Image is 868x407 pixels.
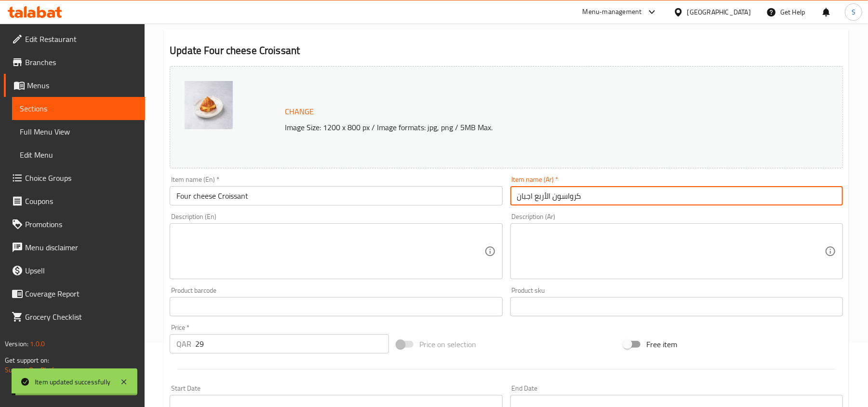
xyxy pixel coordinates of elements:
[852,7,855,17] span: S
[25,288,137,299] span: Coverage Report
[25,56,137,68] span: Branches
[4,51,145,74] a: Branches
[646,339,677,350] span: Free item
[25,218,137,230] span: Promotions
[281,122,763,133] p: Image Size: 1200 x 800 px / Image formats: jpg, png / 5MB Max.
[687,7,751,17] div: [GEOGRAPHIC_DATA]
[5,338,28,350] span: Version:
[27,80,137,91] span: Menus
[4,74,145,97] a: Menus
[20,126,137,137] span: Full Menu View
[5,364,66,376] a: Support.OpsPlatform
[510,186,843,205] input: Enter name Ar
[25,242,137,253] span: Menu disclaimer
[185,81,233,129] img: four_cheese_croissant638954367604986430.jpg
[4,166,145,190] a: Choice Groups
[25,311,137,323] span: Grocery Checklist
[4,213,145,236] a: Promotions
[176,338,191,350] p: QAR
[25,265,137,276] span: Upsell
[30,338,45,350] span: 1.0.0
[12,143,145,166] a: Edit Menu
[170,186,502,205] input: Enter name En
[12,120,145,143] a: Full Menu View
[4,305,145,328] a: Grocery Checklist
[170,297,502,316] input: Please enter product barcode
[285,105,314,119] span: Change
[195,334,389,353] input: Please enter price
[419,339,476,350] span: Price on selection
[4,236,145,259] a: Menu disclaimer
[25,172,137,184] span: Choice Groups
[5,354,49,366] span: Get support on:
[4,259,145,282] a: Upsell
[510,297,843,316] input: Please enter product sku
[25,195,137,207] span: Coupons
[4,282,145,305] a: Coverage Report
[20,149,137,161] span: Edit Menu
[20,103,137,114] span: Sections
[583,6,642,18] div: Menu-management
[281,102,318,122] button: Change
[4,27,145,51] a: Edit Restaurant
[25,33,137,45] span: Edit Restaurant
[35,377,110,387] div: Item updated successfully
[12,97,145,120] a: Sections
[170,43,843,58] h2: Update Four cheese Croissant
[4,190,145,213] a: Coupons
